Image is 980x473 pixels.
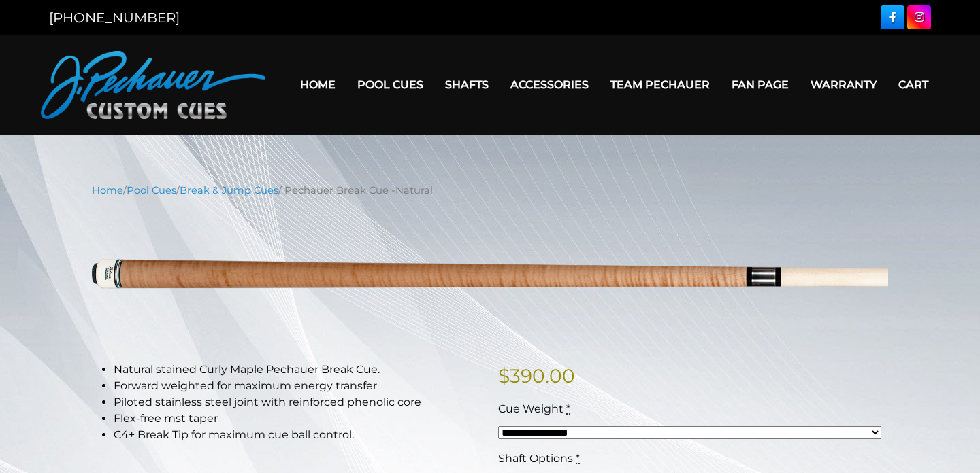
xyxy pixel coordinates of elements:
img: pechauer-break-natural-new.png [92,208,888,340]
a: Pool Cues [127,184,176,196]
a: Cart [887,67,939,102]
span: Shaft Options [498,452,573,465]
a: Break & Jump Cues [180,184,278,196]
a: Warranty [800,67,887,102]
abbr: required [576,452,580,465]
img: Pechauer Custom Cues [41,51,265,119]
a: Pool Cues [346,67,434,102]
nav: Breadcrumb [92,183,888,198]
abbr: required [566,402,570,415]
a: Team Pechauer [600,67,721,102]
span: $ [498,364,510,387]
a: Home [92,184,123,196]
a: Home [289,67,346,102]
a: Accessories [500,67,600,102]
span: Cue Weight [498,402,563,415]
li: Flex-free mst taper [114,410,482,427]
li: Piloted stainless steel joint with reinforced phenolic core [114,394,482,410]
li: Forward weighted for maximum energy transfer [114,378,482,394]
li: Natural stained Curly Maple Pechauer Break Cue. [114,362,482,378]
a: [PHONE_NUMBER] [49,10,180,26]
a: Shafts [434,67,500,102]
bdi: 390.00 [498,364,575,387]
a: Fan Page [721,67,800,102]
li: C4+ Break Tip for maximum cue ball control. [114,427,482,443]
